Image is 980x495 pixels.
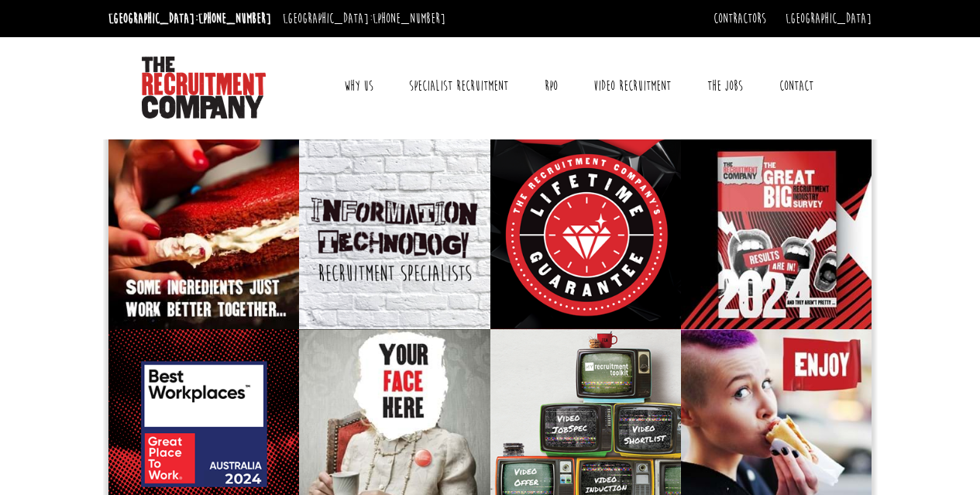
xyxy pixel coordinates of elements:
[768,67,825,105] a: Contact
[373,10,445,27] a: [PHONE_NUMBER]
[198,10,271,27] a: [PHONE_NUMBER]
[105,6,275,31] li: [GEOGRAPHIC_DATA]:
[582,67,683,105] a: Video Recruitment
[533,67,569,105] a: RPO
[786,10,872,27] a: [GEOGRAPHIC_DATA]
[397,67,520,105] a: Specialist Recruitment
[142,57,266,119] img: The Recruitment Company
[696,67,755,105] a: The Jobs
[714,10,766,27] a: Contractors
[279,6,449,31] li: [GEOGRAPHIC_DATA]:
[332,67,385,105] a: Why Us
